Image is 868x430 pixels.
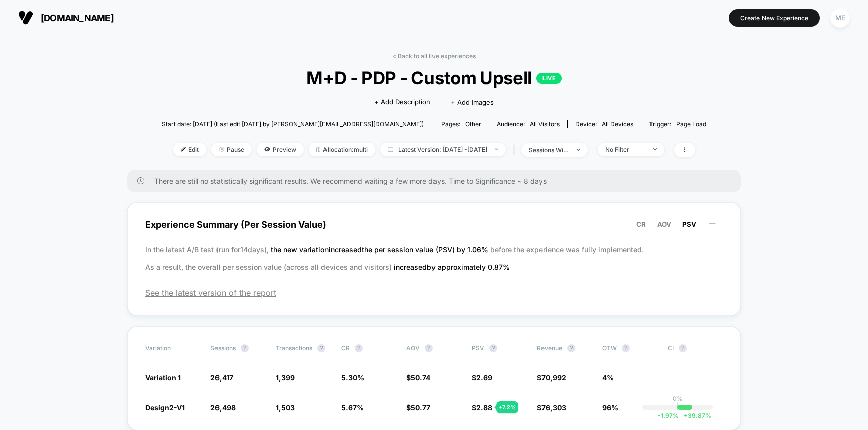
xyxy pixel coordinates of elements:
[219,147,224,152] img: end
[676,120,706,128] span: Page Load
[18,10,33,25] img: Visually logo
[541,403,566,412] span: 76,303
[15,10,117,26] button: [DOMAIN_NAME]
[658,412,679,419] span: -1.97 %
[567,120,641,128] span: Device:
[406,403,430,412] span: $
[472,403,492,412] span: $
[211,143,252,156] span: Pause
[577,149,580,151] img: end
[605,146,645,153] div: No Filter
[145,288,723,298] span: See the latest version of the report
[537,403,566,412] span: $
[380,143,506,156] span: Latest Version: [DATE] - [DATE]
[411,403,430,412] span: 50.77
[210,403,236,412] span: 26,498
[145,403,185,412] span: Design2-V1
[41,13,114,23] span: [DOMAIN_NAME]
[649,120,706,128] div: Trigger:
[684,412,688,419] span: +
[406,373,430,382] span: $
[673,395,683,402] p: 0%
[636,220,646,228] span: CR
[441,120,481,128] div: Pages:
[654,220,674,229] button: AOV
[145,241,723,276] p: In the latest A/B test (run for 14 days), before the experience was fully implemented. As a resul...
[653,148,657,150] img: end
[392,52,476,60] a: < Back to all live experiences
[633,220,649,229] button: CR
[145,344,200,352] span: Variation
[271,245,490,254] span: the new variation increased the per session value (PSV) by 1.06 %
[210,373,233,382] span: 26,417
[495,148,498,150] img: end
[145,213,723,236] span: Experience Summary (Per Session Value)
[317,344,325,352] button: ?
[374,97,430,107] span: + Add Description
[173,143,206,156] span: Edit
[668,344,723,352] span: CI
[316,147,320,152] img: rebalance
[602,403,618,412] span: 96%
[181,147,186,152] img: edit
[341,344,350,352] span: CR
[189,67,679,88] span: M+D - PDP - Custom Upsell
[496,401,518,413] div: + 7.2 %
[622,344,630,352] button: ?
[679,220,699,229] button: PSV
[162,120,424,128] span: Start date: [DATE] (Last edit [DATE] by [PERSON_NAME][EMAIL_ADDRESS][DOMAIN_NAME])
[668,375,723,382] span: ---
[537,344,562,352] span: Revenue
[472,373,492,382] span: $
[394,263,510,271] span: increased by approximately 0.87 %
[541,373,566,382] span: 70,992
[276,403,295,412] span: 1,503
[309,143,375,156] span: Allocation: multi
[388,147,393,152] img: calendar
[406,344,420,352] span: AOV
[425,344,433,352] button: ?
[341,373,364,382] span: 5.30 %
[602,373,614,382] span: 4%
[537,373,566,382] span: $
[679,344,687,352] button: ?
[465,120,481,128] span: other
[276,373,295,382] span: 1,399
[489,344,497,352] button: ?
[210,344,236,352] span: Sessions
[830,8,850,28] div: ME
[602,120,633,128] span: all devices
[530,120,560,128] span: All Visitors
[355,344,363,352] button: ?
[529,146,569,154] div: sessions with impression
[276,344,312,352] span: Transactions
[145,373,181,382] span: Variation 1
[679,412,711,419] span: 39.87 %
[497,120,560,128] div: Audience:
[472,344,484,352] span: PSV
[241,344,249,352] button: ?
[827,8,853,28] button: ME
[511,143,521,157] span: |
[536,73,562,84] p: LIVE
[602,344,658,352] span: OTW
[476,373,492,382] span: 2.69
[341,403,364,412] span: 5.67 %
[682,220,696,228] span: PSV
[154,177,721,185] span: There are still no statistically significant results. We recommend waiting a few more days . Time...
[729,9,820,27] button: Create New Experience
[677,402,679,410] p: |
[451,98,494,106] span: + Add Images
[567,344,575,352] button: ?
[657,220,671,228] span: AOV
[411,373,430,382] span: 50.74
[257,143,304,156] span: Preview
[476,403,492,412] span: 2.88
